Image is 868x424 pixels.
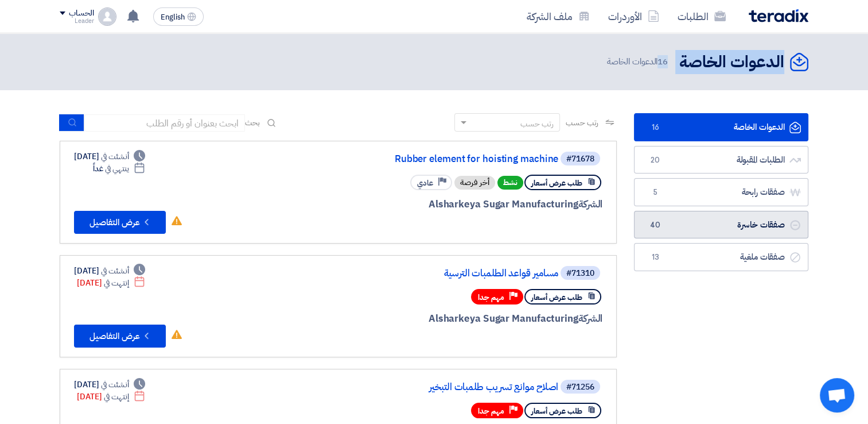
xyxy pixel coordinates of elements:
[648,122,662,133] span: 16
[566,269,594,277] div: #71310
[74,265,145,277] div: [DATE]
[77,391,145,403] div: [DATE]
[648,219,662,231] span: 40
[566,383,594,391] div: #71256
[326,311,602,326] div: Alsharkeya Sugar Manufacturing
[93,163,145,175] div: غداً
[84,114,245,132] input: ابحث بعنوان أو رقم الطلب
[101,151,129,163] span: أنشئت في
[634,178,808,206] a: صفقات رابحة5
[634,211,808,239] a: صفقات خاسرة40
[634,113,808,141] a: الدعوات الخاصة16
[74,151,145,163] div: [DATE]
[329,154,558,164] a: Rubber element for hoisting machine
[566,155,594,163] div: #71678
[668,3,735,30] a: الطلبات
[74,211,166,234] button: عرض التفاصيل
[161,13,185,21] span: English
[599,3,668,30] a: الأوردرات
[454,176,495,190] div: أخر فرصة
[77,277,145,289] div: [DATE]
[329,382,558,392] a: اصلاح موانع تسريب طلمبات التبخير
[634,243,808,271] a: صفقات ملغية13
[531,406,582,417] span: طلب عرض أسعار
[60,18,94,24] div: Leader
[69,9,94,18] div: الحساب
[98,7,116,26] img: profile_test.png
[634,146,808,174] a: الطلبات المقبولة20
[153,7,204,26] button: English
[74,325,166,348] button: عرض التفاصيل
[417,178,433,188] span: عادي
[648,187,662,198] span: 5
[101,265,129,277] span: أنشئت في
[657,55,668,68] span: 16
[74,379,145,391] div: [DATE]
[648,252,662,263] span: 13
[578,311,603,326] span: الشركة
[478,406,504,417] span: مهم جدا
[478,292,504,303] span: مهم جدا
[607,55,670,68] span: الدعوات الخاصة
[105,163,129,175] span: ينتهي في
[245,117,260,129] span: بحث
[497,176,523,190] span: نشط
[329,268,558,279] a: مسامير قواعد الطلمبات الترسية
[101,379,129,391] span: أنشئت في
[531,292,582,303] span: طلب عرض أسعار
[749,9,808,22] img: Teradix logo
[520,118,554,130] div: رتب حسب
[566,117,598,129] span: رتب حسب
[104,391,129,403] span: إنتهت في
[820,378,854,413] div: Open chat
[531,178,582,188] span: طلب عرض أسعار
[326,197,602,212] div: Alsharkeya Sugar Manufacturing
[679,51,784,74] h2: الدعوات الخاصة
[104,277,129,289] span: إنتهت في
[578,197,603,211] span: الشركة
[517,3,599,30] a: ملف الشركة
[648,155,662,166] span: 20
